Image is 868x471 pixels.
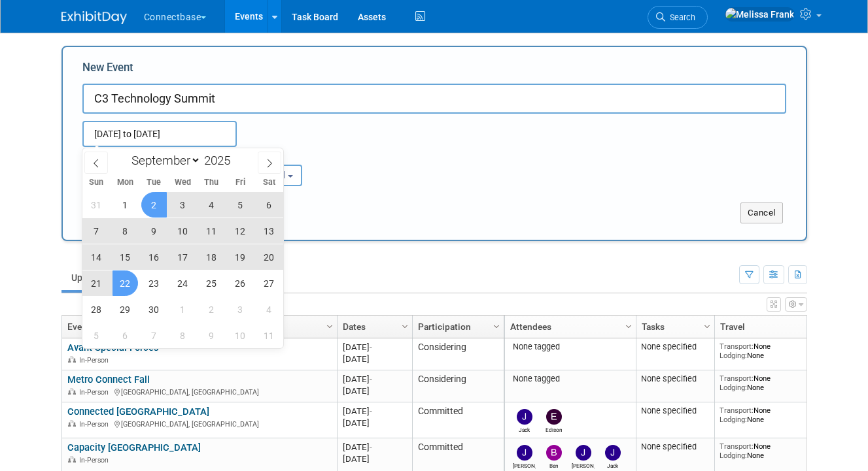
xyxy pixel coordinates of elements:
a: Dates [343,316,404,338]
a: Column Settings [621,316,636,335]
span: September 19, 2025 [228,244,253,270]
img: In-Person Event [68,420,76,427]
span: Transport: [720,374,754,383]
img: In-Person Event [68,356,76,363]
a: Connected [GEOGRAPHIC_DATA] [67,406,209,417]
span: October 1, 2025 [170,297,196,322]
a: Participation [418,316,495,338]
a: Column Settings [489,316,504,335]
div: [DATE] [343,406,406,417]
span: Search [665,12,695,22]
td: Committed [412,402,504,438]
span: Sun [82,178,111,187]
span: Thu [197,178,226,187]
img: John Giblin [517,445,532,461]
a: Event [67,316,328,338]
span: September 1, 2025 [113,192,138,218]
span: Sat [254,178,283,187]
span: September 21, 2025 [84,270,109,296]
span: Tue [139,178,168,187]
a: Avant Special Forces [67,342,159,353]
div: [DATE] [343,417,406,429]
span: October 11, 2025 [256,323,282,348]
span: October 6, 2025 [113,323,138,348]
span: September 27, 2025 [256,270,282,296]
div: [DATE] [343,353,406,365]
span: September 13, 2025 [256,218,282,244]
span: September 16, 2025 [141,244,167,270]
span: September 17, 2025 [170,244,196,270]
span: Fri [226,178,254,187]
a: Tasks [642,316,706,338]
div: None None [720,406,814,425]
span: October 5, 2025 [84,323,109,348]
div: None tagged [510,374,631,384]
span: September 25, 2025 [199,270,224,296]
div: None None [720,374,814,393]
div: [GEOGRAPHIC_DATA], [GEOGRAPHIC_DATA] [67,418,331,429]
a: Attendees [510,316,627,338]
div: John Giblin [513,461,536,469]
a: Column Settings [398,316,412,335]
span: Lodging: [720,415,747,424]
input: Name of Trade Show / Conference [82,84,786,114]
input: Year [201,153,240,168]
div: [DATE] [343,342,406,353]
a: Travel [720,316,810,338]
span: October 8, 2025 [170,323,196,348]
span: September 24, 2025 [170,270,196,296]
a: Upcoming15 [61,265,138,290]
span: - [370,406,372,416]
div: Ben Edmond [542,461,565,469]
span: Lodging: [720,383,747,392]
a: Search [648,6,708,29]
img: Ben Edmond [546,445,562,461]
span: October 10, 2025 [228,323,253,348]
div: [GEOGRAPHIC_DATA], [GEOGRAPHIC_DATA] [67,386,331,397]
span: September 18, 2025 [199,244,224,270]
div: [DATE] [343,442,406,453]
div: None specified [641,374,709,384]
div: James Grant [572,461,595,469]
div: [DATE] [343,385,406,397]
span: Transport: [720,406,754,415]
span: September 2, 2025 [141,192,167,218]
span: Wed [168,178,197,187]
img: ExhibitDay [61,11,127,24]
span: September 29, 2025 [113,297,138,322]
span: In-Person [79,420,113,429]
span: September 4, 2025 [199,192,224,218]
span: September 10, 2025 [170,218,196,244]
td: Considering [412,338,504,370]
label: New Event [82,60,133,80]
span: September 9, 2025 [141,218,167,244]
span: In-Person [79,388,113,397]
button: Cancel [740,203,783,223]
span: September 7, 2025 [84,218,109,244]
img: Edison Smith-Stubbs [546,409,562,425]
span: Column Settings [623,321,634,332]
span: Lodging: [720,351,747,360]
span: Mon [111,178,139,187]
span: September 23, 2025 [141,270,167,296]
img: In-Person Event [68,456,76,463]
span: October 9, 2025 [199,323,224,348]
div: Participation: [213,147,324,164]
span: In-Person [79,356,113,365]
div: None None [720,342,814,361]
span: August 31, 2025 [84,192,109,218]
img: Jack Davey [605,445,621,461]
span: September 3, 2025 [170,192,196,218]
span: September 20, 2025 [256,244,282,270]
span: Column Settings [400,321,410,332]
a: Column Settings [700,316,714,335]
span: October 2, 2025 [199,297,224,322]
span: - [370,442,372,452]
div: None specified [641,406,709,416]
span: Transport: [720,442,754,451]
div: [DATE] [343,374,406,385]
div: Jack Davey [513,425,536,433]
img: In-Person Event [68,388,76,395]
div: Jack Davey [601,461,624,469]
div: None specified [641,442,709,452]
